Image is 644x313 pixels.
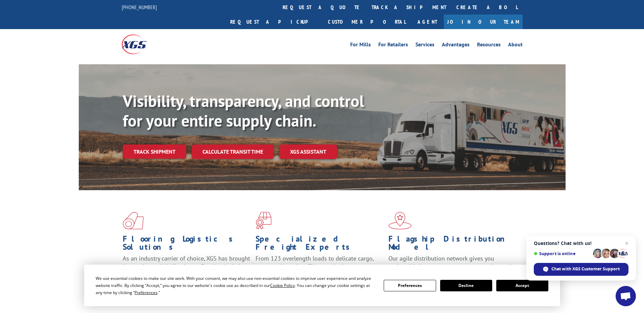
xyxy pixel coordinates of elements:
a: Calculate transit time [192,144,274,159]
div: We use essential cookies to make our site work. With your consent, we may also use non-essential ... [96,275,376,296]
a: XGS ASSISTANT [279,144,337,159]
span: Chat with XGS Customer Support [551,266,620,272]
a: About [508,42,523,49]
a: Request a pickup [225,15,323,29]
a: [PHONE_NUMBER] [122,4,157,10]
a: Services [415,42,434,49]
a: For Mills [350,42,371,49]
span: Our agile distribution network gives you nationwide inventory management on demand. [388,254,513,270]
img: xgs-icon-focused-on-flooring-red [256,212,271,229]
button: Accept [496,280,548,291]
b: Visibility, transparency, and control for your entire supply chain. [123,90,364,131]
a: Resources [477,42,501,49]
p: From 123 overlength loads to delicate cargo, our experienced staff knows the best way to move you... [256,254,383,285]
div: Cookie Consent Prompt [84,265,560,306]
span: Support is online [534,251,591,256]
a: For Retailers [378,42,408,49]
span: Questions? Chat with us! [534,241,628,246]
button: Preferences [384,280,436,291]
h1: Flooring Logistics Solutions [123,235,251,254]
span: Cookie Policy [270,283,295,288]
button: Decline [440,280,492,291]
span: Preferences [135,290,158,295]
a: Agent [411,15,444,29]
img: xgs-icon-flagship-distribution-model-red [388,212,412,229]
a: Open chat [616,286,636,306]
img: xgs-icon-total-supply-chain-intelligence-red [123,212,144,229]
a: Customer Portal [323,15,411,29]
span: Chat with XGS Customer Support [534,263,628,276]
h1: Specialized Freight Experts [256,235,383,254]
a: Advantages [442,42,470,49]
a: Join Our Team [444,15,523,29]
h1: Flagship Distribution Model [388,235,516,254]
a: Track shipment [123,144,186,159]
span: As an industry carrier of choice, XGS has brought innovation and dedication to flooring logistics... [123,254,250,278]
